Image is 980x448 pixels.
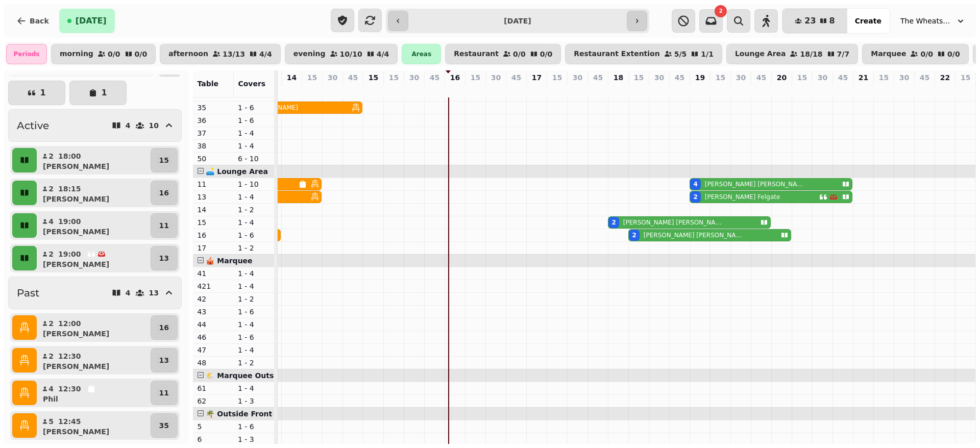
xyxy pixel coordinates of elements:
p: 15 [552,72,562,83]
p: 4 [48,384,54,394]
p: 0 [737,85,745,95]
p: 1 [101,89,107,97]
p: 0 [941,85,949,95]
p: 19:00 [58,249,81,259]
p: 13 [159,253,169,263]
p: Marquee [871,50,906,58]
button: 1 [69,81,127,105]
p: 2 [48,351,54,361]
p: 0 [532,85,541,95]
p: 20 [777,72,787,83]
p: 61 [197,383,230,393]
span: 🌤️ Marquee Outside [206,371,286,380]
p: 11 [159,220,169,231]
p: 0 / 0 [947,51,960,58]
button: 212:30[PERSON_NAME] [39,348,149,372]
p: 0 / 0 [540,51,553,58]
button: 13 [151,348,178,372]
p: 41 [197,268,230,279]
p: 1 [40,89,45,97]
p: [PERSON_NAME] [43,194,109,204]
p: 13 / 13 [223,51,245,58]
button: 35 [151,413,178,438]
button: evening10/104/4 [285,44,398,64]
p: 12:30 [58,384,81,394]
div: 2 [611,218,616,227]
p: 4 [126,122,131,129]
p: 45 [756,72,766,83]
p: 0 [879,85,888,95]
button: 218:15[PERSON_NAME] [39,181,149,205]
p: 19:00 [58,216,81,227]
p: 0 [349,85,357,95]
p: 2 [614,85,622,95]
p: 30 [736,72,746,83]
p: 35 [159,420,169,431]
p: 6 - 10 [238,154,271,164]
p: 30 [328,72,337,83]
p: 1 - 6 [238,421,271,432]
p: 13 [149,289,159,296]
p: 15 [389,72,399,83]
p: 16 [159,322,169,333]
p: 0 [818,85,826,95]
p: 1 - 2 [238,205,271,215]
p: 0 [962,85,970,95]
p: 14 [197,205,230,215]
h2: Active [17,118,49,133]
button: Back [8,9,57,33]
p: 1 - 6 [238,307,271,317]
p: 0 [859,85,867,95]
p: 43 [197,307,230,317]
p: 0 [573,85,581,95]
p: 0 / 0 [108,51,120,58]
p: 2 [48,184,54,194]
div: 4 [693,180,697,188]
div: Periods [6,44,47,64]
p: 4 / 4 [259,51,272,58]
p: 30 [654,72,664,83]
p: 5 [197,421,230,432]
p: 15 [197,217,230,228]
p: [PERSON_NAME] [PERSON_NAME] [644,231,743,239]
p: 11 [159,388,169,398]
button: Restaurant Extention5/51/1 [565,44,722,64]
p: 18 / 18 [800,51,822,58]
button: afternoon13/134/4 [160,44,281,64]
p: 38 [197,141,230,151]
p: 1 - 2 [238,358,271,368]
p: 1 - 2 [238,294,271,304]
p: 0 [757,85,765,95]
p: 0 [308,85,316,95]
p: [PERSON_NAME] [PERSON_NAME] [623,218,722,227]
p: 18:00 [58,151,81,161]
button: 1 [8,81,65,105]
button: 238 [782,9,847,33]
p: 2 [48,318,54,329]
p: 45 [511,72,521,83]
p: 16 [197,230,230,240]
p: 0 [777,85,786,95]
p: 36 [197,115,230,126]
p: 12:45 [58,416,81,427]
p: Restaurant Extention [574,50,659,58]
p: 0 [328,85,336,95]
p: 12:30 [58,351,81,361]
p: 17 [197,243,230,253]
p: 1 - 4 [238,281,271,291]
p: 30 [491,72,501,83]
p: 5 / 5 [674,51,687,58]
p: 47 [197,345,230,355]
button: Create [847,9,890,33]
p: 19 [695,72,705,83]
p: 30 [573,72,582,83]
p: 0 [655,85,663,95]
p: morning [60,50,93,58]
span: Table [197,80,218,88]
p: 16 [159,188,169,198]
p: 15 [961,72,970,83]
button: 11 [151,213,178,238]
button: Past413 [8,277,182,309]
p: 17 [532,72,542,83]
button: 219:00[PERSON_NAME] [39,246,149,270]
